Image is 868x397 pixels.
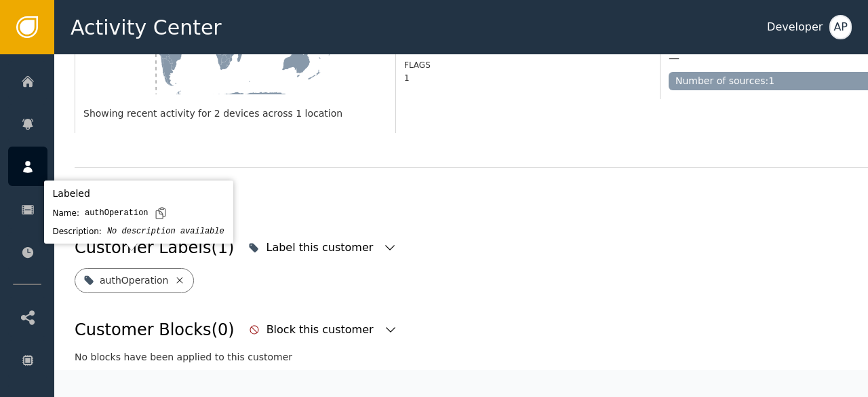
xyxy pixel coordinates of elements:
[83,107,387,121] div: Showing recent activity for 2 devices across 1 location
[107,225,224,238] div: No description available
[767,19,823,35] div: Developer
[404,60,431,70] label: Flags
[71,12,222,43] span: Activity Center
[85,207,149,219] div: authOperation
[829,15,852,39] button: AP
[266,240,376,256] div: Label this customer
[267,322,377,338] div: Block this customer
[75,318,235,342] div: Customer Blocks (0)
[245,315,401,345] button: Block this customer
[100,273,169,288] div: authOperation
[669,52,679,65] div: —
[404,72,512,84] div: 1
[53,187,224,201] div: Labeled
[75,235,234,260] div: Customer Labels (1)
[245,233,400,263] button: Label this customer
[53,207,79,219] div: Name:
[53,225,102,238] div: Description:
